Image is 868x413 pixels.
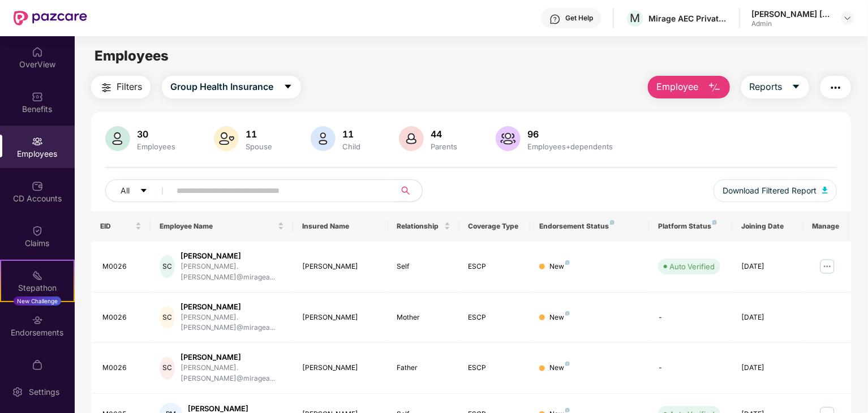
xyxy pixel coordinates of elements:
img: svg+xml;base64,PHN2ZyBpZD0iSGVscC0zMngzMiIgeG1sbnM9Imh0dHA6Ly93d3cudzMub3JnLzIwMDAvc3ZnIiB3aWR0aD... [549,14,561,25]
div: New [549,312,570,323]
span: Filters [117,80,142,94]
div: ESCP [469,261,522,272]
div: [PERSON_NAME] [PERSON_NAME] [751,8,831,19]
button: Employee [648,76,730,98]
div: [PERSON_NAME] [302,261,379,272]
span: caret-down [140,187,148,196]
button: Allcaret-down [105,179,174,202]
img: svg+xml;base64,PHN2ZyB4bWxucz0iaHR0cDovL3d3dy53My5vcmcvMjAwMC9zdmciIHhtbG5zOnhsaW5rPSJodHRwOi8vd3... [105,126,130,151]
th: Joining Date [732,211,803,242]
div: 96 [525,128,615,140]
img: svg+xml;base64,PHN2ZyB4bWxucz0iaHR0cDovL3d3dy53My5vcmcvMjAwMC9zdmciIHdpZHRoPSI4IiBoZWlnaHQ9IjgiIH... [565,362,570,366]
img: svg+xml;base64,PHN2ZyB4bWxucz0iaHR0cDovL3d3dy53My5vcmcvMjAwMC9zdmciIHhtbG5zOnhsaW5rPSJodHRwOi8vd3... [311,126,336,151]
div: M0026 [102,261,141,272]
span: Employee Name [160,222,276,231]
div: SC [160,357,175,380]
div: Auto Verified [669,261,715,272]
div: Self [397,261,450,272]
img: svg+xml;base64,PHN2ZyBpZD0iRW1wbG95ZWVzIiB4bWxucz0iaHR0cDovL3d3dy53My5vcmcvMjAwMC9zdmciIHdpZHRoPS... [32,136,43,147]
span: Employees [94,48,169,64]
img: svg+xml;base64,PHN2ZyB4bWxucz0iaHR0cDovL3d3dy53My5vcmcvMjAwMC9zdmciIHdpZHRoPSI4IiBoZWlnaHQ9IjgiIH... [712,220,717,225]
span: caret-down [792,82,801,92]
div: [PERSON_NAME] [181,302,284,312]
div: New Challenge [14,296,61,306]
span: Download Filtered Report [723,184,817,197]
button: Group Health Insurancecaret-down [162,76,301,98]
th: Coverage Type [459,211,531,242]
span: caret-down [283,82,293,92]
img: manageButton [818,257,836,276]
div: Endorsement Status [539,222,640,231]
img: svg+xml;base64,PHN2ZyB4bWxucz0iaHR0cDovL3d3dy53My5vcmcvMjAwMC9zdmciIHhtbG5zOnhsaW5rPSJodHRwOi8vd3... [822,187,828,193]
div: Spouse [243,142,274,151]
div: 30 [135,128,178,140]
div: [PERSON_NAME].[PERSON_NAME]@miragea... [181,312,284,334]
span: search [394,186,416,195]
th: Employee Name [151,211,293,242]
div: [PERSON_NAME] [302,312,379,323]
td: - [649,343,732,394]
img: svg+xml;base64,PHN2ZyB4bWxucz0iaHR0cDovL3d3dy53My5vcmcvMjAwMC9zdmciIHdpZHRoPSIyMSIgaGVpZ2h0PSIyMC... [32,270,43,281]
span: EID [100,222,133,231]
img: svg+xml;base64,PHN2ZyBpZD0iRW5kb3JzZW1lbnRzIiB4bWxucz0iaHR0cDovL3d3dy53My5vcmcvMjAwMC9zdmciIHdpZH... [32,315,43,326]
img: svg+xml;base64,PHN2ZyB4bWxucz0iaHR0cDovL3d3dy53My5vcmcvMjAwMC9zdmciIHhtbG5zOnhsaW5rPSJodHRwOi8vd3... [399,126,424,151]
div: Employees [135,142,178,151]
img: svg+xml;base64,PHN2ZyBpZD0iRHJvcGRvd24tMzJ4MzIiIHhtbG5zPSJodHRwOi8vd3d3LnczLm9yZy8yMDAwL3N2ZyIgd2... [843,14,852,23]
img: svg+xml;base64,PHN2ZyB4bWxucz0iaHR0cDovL3d3dy53My5vcmcvMjAwMC9zdmciIHdpZHRoPSIyNCIgaGVpZ2h0PSIyNC... [829,81,843,94]
div: Admin [751,19,831,28]
img: svg+xml;base64,PHN2ZyB4bWxucz0iaHR0cDovL3d3dy53My5vcmcvMjAwMC9zdmciIHdpZHRoPSI4IiBoZWlnaHQ9IjgiIH... [565,408,570,412]
th: EID [91,211,151,242]
div: [DATE] [741,261,794,272]
span: M [630,11,641,25]
div: [DATE] [741,363,794,373]
td: - [649,292,732,343]
div: 44 [428,128,459,140]
div: [PERSON_NAME] [302,363,379,373]
div: Child [340,142,363,151]
div: 11 [243,128,274,140]
div: ESCP [469,363,522,373]
button: Reportscaret-down [741,76,809,98]
img: svg+xml;base64,PHN2ZyB4bWxucz0iaHR0cDovL3d3dy53My5vcmcvMjAwMC9zdmciIHdpZHRoPSI4IiBoZWlnaHQ9IjgiIH... [565,311,570,316]
img: svg+xml;base64,PHN2ZyB4bWxucz0iaHR0cDovL3d3dy53My5vcmcvMjAwMC9zdmciIHhtbG5zOnhsaW5rPSJodHRwOi8vd3... [496,126,521,151]
div: Stepathon [1,282,74,294]
img: svg+xml;base64,PHN2ZyBpZD0iQ0RfQWNjb3VudHMiIGRhdGEtbmFtZT0iQ0QgQWNjb3VudHMiIHhtbG5zPSJodHRwOi8vd3... [32,180,43,192]
div: Platform Status [658,222,723,231]
button: search [394,179,423,202]
div: [PERSON_NAME] [181,352,284,363]
div: Employees+dependents [525,142,615,151]
th: Manage [803,211,851,242]
img: New Pazcare Logo [14,11,87,25]
button: Download Filtered Report [714,179,837,202]
div: M0026 [102,363,141,373]
span: All [121,184,130,197]
div: Father [397,363,450,373]
div: New [549,363,570,373]
div: M0026 [102,312,141,323]
img: svg+xml;base64,PHN2ZyBpZD0iTXlfT3JkZXJzIiBkYXRhLW5hbWU9Ik15IE9yZGVycyIgeG1sbnM9Imh0dHA6Ly93d3cudz... [32,359,43,371]
span: Reports [750,80,783,94]
div: SC [160,255,175,278]
div: Get Help [565,14,593,23]
span: Group Health Insurance [170,80,273,94]
span: Employee [656,80,699,94]
img: svg+xml;base64,PHN2ZyB4bWxucz0iaHR0cDovL3d3dy53My5vcmcvMjAwMC9zdmciIHdpZHRoPSI4IiBoZWlnaHQ9IjgiIH... [610,220,615,225]
span: Relationship [397,222,442,231]
div: New [549,261,570,272]
img: svg+xml;base64,PHN2ZyB4bWxucz0iaHR0cDovL3d3dy53My5vcmcvMjAwMC9zdmciIHdpZHRoPSI4IiBoZWlnaHQ9IjgiIH... [565,260,570,265]
th: Relationship [388,211,459,242]
div: ESCP [469,312,522,323]
div: [PERSON_NAME] [181,251,284,261]
img: svg+xml;base64,PHN2ZyB4bWxucz0iaHR0cDovL3d3dy53My5vcmcvMjAwMC9zdmciIHhtbG5zOnhsaW5rPSJodHRwOi8vd3... [708,81,721,94]
img: svg+xml;base64,PHN2ZyBpZD0iQ2xhaW0iIHhtbG5zPSJodHRwOi8vd3d3LnczLm9yZy8yMDAwL3N2ZyIgd2lkdGg9IjIwIi... [32,225,43,236]
th: Insured Name [293,211,388,242]
button: Filters [91,76,151,98]
div: 11 [340,128,363,140]
div: [DATE] [741,312,794,323]
div: Mother [397,312,450,323]
img: svg+xml;base64,PHN2ZyBpZD0iQmVuZWZpdHMiIHhtbG5zPSJodHRwOi8vd3d3LnczLm9yZy8yMDAwL3N2ZyIgd2lkdGg9Ij... [32,91,43,102]
div: Settings [25,386,63,398]
img: svg+xml;base64,PHN2ZyB4bWxucz0iaHR0cDovL3d3dy53My5vcmcvMjAwMC9zdmciIHhtbG5zOnhsaW5rPSJodHRwOi8vd3... [214,126,239,151]
div: [PERSON_NAME].[PERSON_NAME]@miragea... [181,261,284,283]
img: svg+xml;base64,PHN2ZyBpZD0iU2V0dGluZy0yMHgyMCIgeG1sbnM9Imh0dHA6Ly93d3cudzMub3JnLzIwMDAvc3ZnIiB3aW... [12,386,23,398]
